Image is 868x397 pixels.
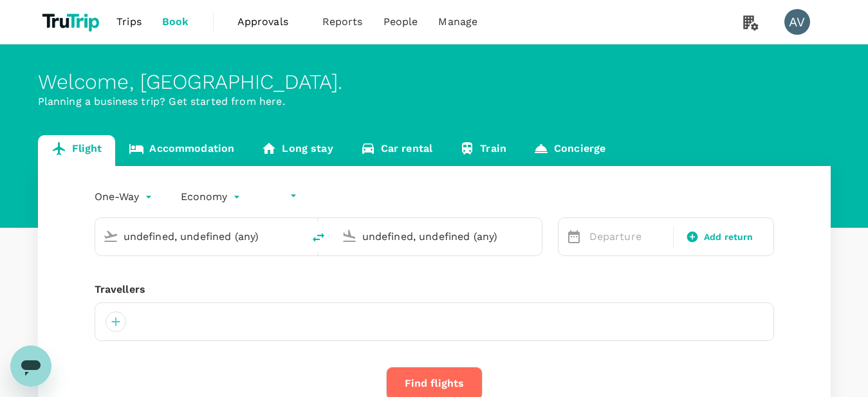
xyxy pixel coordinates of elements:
a: Flight [38,135,116,166]
a: Car rental [347,135,447,166]
a: Train [446,135,520,166]
img: TruTrip logo [38,8,107,36]
span: Manage [438,14,477,30]
span: Add return [704,230,753,244]
input: Depart from [124,226,276,246]
button: Open [294,235,297,237]
iframe: Button to launch messaging window [10,346,51,387]
div: Economy [181,187,243,207]
input: Going to [362,226,515,246]
div: AV [784,9,810,35]
a: Accommodation [115,135,248,166]
a: Concierge [520,135,619,166]
button: delete [303,222,334,253]
span: Book [162,14,189,30]
div: One-Way [95,187,155,207]
div: Travellers [95,282,774,297]
span: People [383,14,418,30]
a: Long stay [248,135,346,166]
button: Open [533,235,535,237]
p: Planning a business trip? Get started from here. [38,94,831,109]
span: Trips [116,14,142,30]
div: Welcome , [GEOGRAPHIC_DATA] . [38,70,831,94]
p: Departure [589,229,666,245]
span: Reports [322,14,363,30]
span: Approvals [237,14,302,30]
